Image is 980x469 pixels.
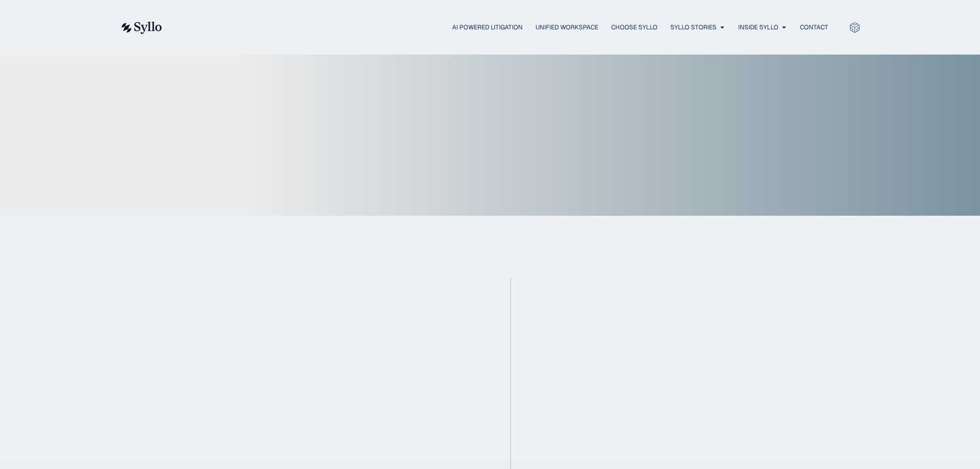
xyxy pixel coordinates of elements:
[183,23,828,32] div: Menu Toggle
[120,22,162,34] img: syllo
[738,23,778,32] a: Inside Syllo
[452,23,523,32] a: AI Powered Litigation
[536,23,598,32] a: Unified Workspace
[611,23,657,32] a: Choose Syllo
[670,23,717,32] a: Syllo Stories
[800,23,828,32] a: Contact
[183,23,828,32] nav: Menu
